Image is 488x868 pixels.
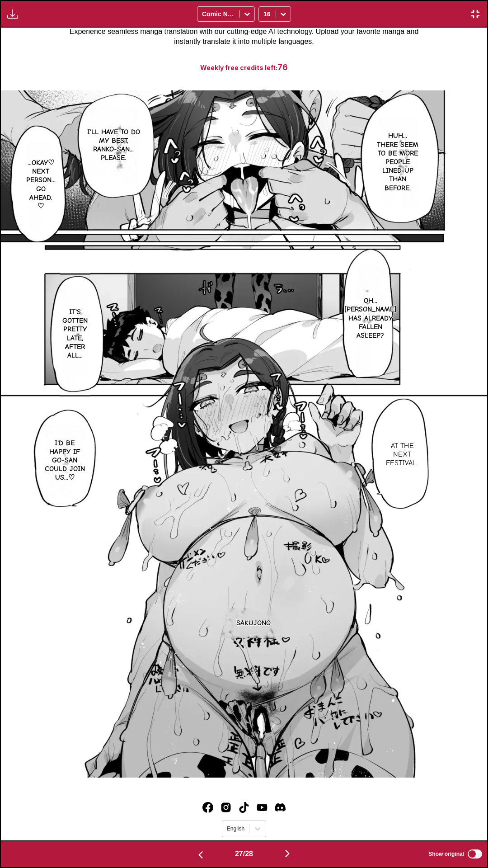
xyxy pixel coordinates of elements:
[7,9,18,19] img: Download translated images
[343,295,398,342] p: Oh... [PERSON_NAME] has already fallen asleep?
[235,850,253,858] span: 27 / 28
[375,130,421,194] p: Huh... There seem to be more people lined up than before.
[384,440,421,470] p: At the next festival...
[42,437,88,484] p: I'd be happy if Go-san could join us...♡
[24,157,57,212] p: ...Okay♡ Next person... Go ahead. ♡
[1,90,487,778] img: Manga Panel
[468,849,482,859] input: Show original
[428,851,464,857] span: Show original
[84,126,143,165] p: I'll have to do my best, Ranko-san... Please.
[195,849,206,860] img: Previous page
[60,306,90,362] p: It's gotten pretty late, after all...
[235,617,272,629] p: Sakujono
[282,848,293,859] img: Next page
